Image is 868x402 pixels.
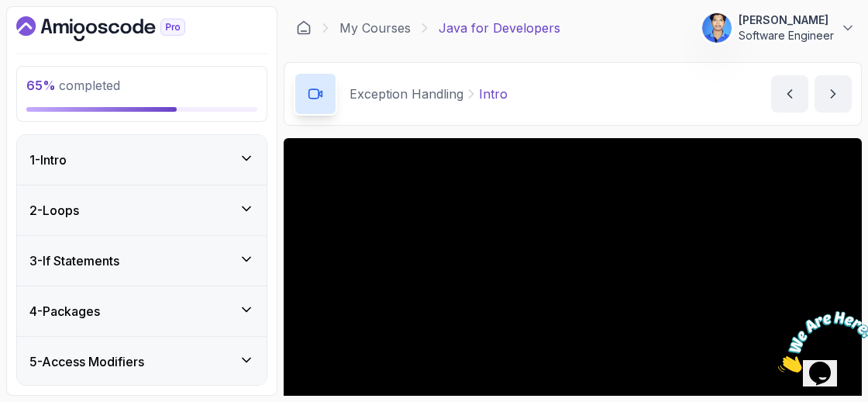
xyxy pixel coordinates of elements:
button: next content [815,75,852,113]
h3: 2 - Loops [29,201,79,220]
button: previous content [771,75,808,113]
img: user profile image [702,13,732,43]
button: 5-Access Modifiers [17,337,267,386]
button: 3-If Statements [17,236,267,286]
a: My Courses [339,19,411,37]
img: Chat attention grabber [6,6,102,68]
button: user profile image[PERSON_NAME]Software Engineer [701,12,856,43]
p: Software Engineer [739,28,834,43]
span: 65 % [26,78,56,93]
h3: 1 - Intro [29,151,67,169]
h3: 4 - Packages [29,302,100,321]
iframe: chat widget [772,305,868,379]
a: Dashboard [16,16,221,41]
h3: 5 - Access Modifiers [29,352,144,371]
p: Exception Handling [350,85,463,103]
span: completed [26,78,120,93]
button: 2-Loops [17,185,267,235]
button: 4-Packages [17,286,267,336]
p: [PERSON_NAME] [739,12,834,28]
p: Java for Developers [439,19,560,37]
button: 1-Intro [17,135,267,185]
h3: 3 - If Statements [29,251,119,270]
p: Intro [479,85,508,103]
a: Dashboard [296,20,312,36]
